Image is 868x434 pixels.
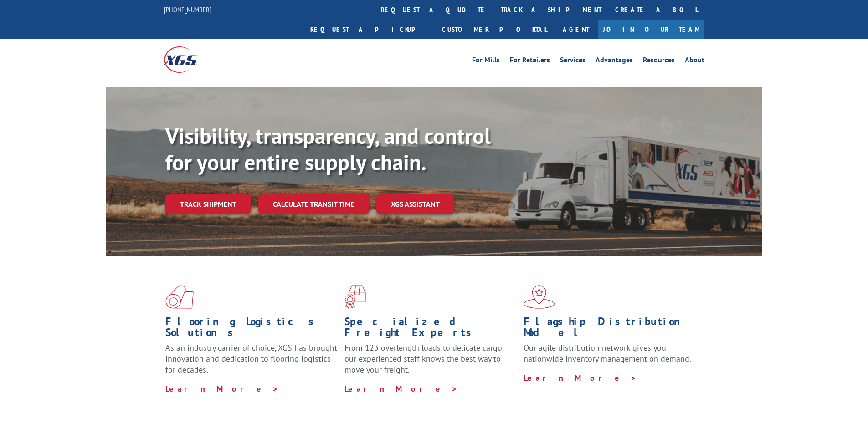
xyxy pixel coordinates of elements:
a: Customer Portal [435,20,554,39]
a: Learn More > [344,383,458,394]
h1: Flooring Logistics Solutions [165,316,338,342]
a: Learn More > [165,383,279,394]
a: XGS ASSISTANT [376,194,454,214]
a: Request a pickup [303,20,435,39]
a: About [685,56,704,66]
a: Track shipment [165,194,251,214]
p: From 123 overlength loads to delicate cargo, our experienced staff knows the best way to move you... [344,342,517,383]
b: Visibility, transparency, and control for your entire supply chain. [165,122,491,176]
a: Services [560,56,586,66]
a: Agent [554,20,598,39]
h1: Flagship Distribution Model [524,316,696,342]
a: Calculate transit time [258,194,369,214]
a: For Mills [472,56,500,66]
img: xgs-icon-flagship-distribution-model-red [524,285,555,309]
a: [PHONE_NUMBER] [164,5,211,14]
span: As an industry carrier of choice, XGS has brought innovation and dedication to flooring logistics... [165,342,337,375]
a: Join Our Team [598,20,704,39]
a: For Retailers [510,56,550,66]
a: Advantages [596,56,633,66]
h1: Specialized Freight Experts [344,316,517,342]
span: Our agile distribution network gives you nationwide inventory management on demand. [524,342,691,364]
a: Learn More > [524,373,637,383]
a: Resources [643,56,675,66]
img: xgs-icon-focused-on-flooring-red [344,285,366,309]
img: xgs-icon-total-supply-chain-intelligence-red [165,285,194,309]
